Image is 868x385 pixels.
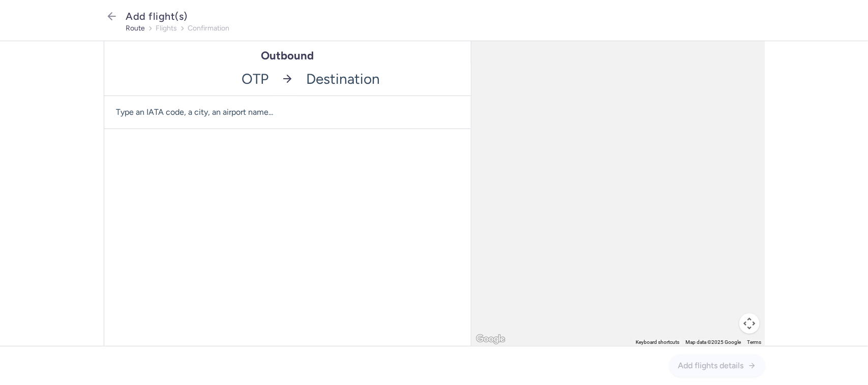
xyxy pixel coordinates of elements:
[104,62,275,95] span: OTP
[739,313,760,334] button: Map camera controls
[678,361,744,370] span: Add flights details
[670,355,765,377] button: Add flights details
[261,49,314,62] h1: Outbound
[188,24,230,33] button: confirmation
[156,24,177,33] button: flights
[636,339,680,346] button: Keyboard shortcuts
[747,339,762,345] a: Terms
[126,24,145,33] button: route
[116,140,528,149] span: Bucharest Băneasa [PERSON_NAME][GEOGRAPHIC_DATA], [GEOGRAPHIC_DATA], [GEOGRAPHIC_DATA] (BBU)
[126,10,188,22] span: Add flight(s)
[300,62,471,95] input: -searchbox
[104,96,471,129] span: Type an IATA code, a city, an airport name...
[474,336,507,342] a: Open this area in Google Maps (opens a new window)
[686,339,741,345] span: Map data ©2025 Google
[474,333,507,346] img: Google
